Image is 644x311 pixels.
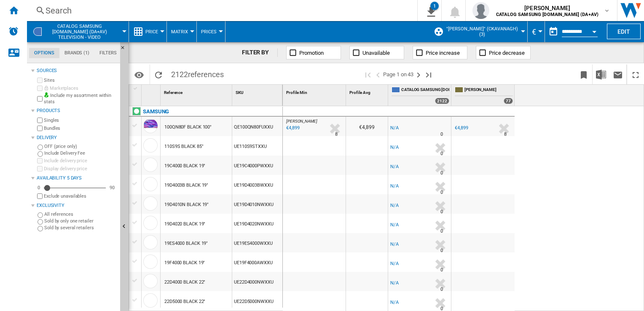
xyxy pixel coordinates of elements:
[188,70,224,79] span: references
[286,119,317,123] span: [PERSON_NAME]
[348,85,388,98] div: Profile Avg Sort None
[434,21,523,42] div: "[PERSON_NAME]" (ckavanagh) (3)
[445,26,519,37] span: "[PERSON_NAME]" (ckavanagh) (3)
[145,29,158,35] span: Price
[286,46,341,59] button: Promotion
[587,23,602,38] button: Open calendar
[44,117,117,123] label: Singles
[286,90,307,95] span: Profile Min
[38,145,43,150] input: OFF (price only)
[390,240,399,249] div: N/A
[383,64,413,84] span: Page 1 on 43
[44,125,117,131] label: Bundles
[232,136,282,155] div: UE110S9STXXU
[120,42,130,57] button: Hide
[528,21,545,42] md-menu: Currency
[44,225,117,231] label: Sold by several retailers
[430,2,439,10] div: 1
[232,214,282,233] div: UE19D4020NWXXU
[44,166,117,172] label: Display delivery price
[46,5,395,16] div: Search
[284,85,346,98] div: Sort None
[44,77,117,83] label: Sites
[346,117,388,136] div: €4,899
[232,117,282,136] div: QE100QN80FUXXU
[596,70,606,80] img: excel-24x24.png
[440,169,443,177] div: Delivery Time : 0 day
[627,64,644,84] button: Maximize
[413,46,467,59] button: Price increase
[37,166,43,172] input: Display delivery price
[37,158,43,164] input: Include delivery price
[285,124,299,132] div: Last updated : Sunday, 10 August 2025 22:26
[37,193,43,199] input: Display delivery price
[44,143,117,150] label: OFF (price only)
[363,64,373,84] button: First page
[44,92,117,105] label: Include my assortment within stats
[232,272,282,291] div: UE22D4000NWXXU
[37,67,117,74] div: Sources
[44,150,117,156] label: Include Delivery Fee
[284,85,346,98] div: Profile Min Sort None
[150,64,167,84] button: Reload
[545,23,562,40] button: md-calendar
[38,212,43,218] input: All references
[143,85,160,98] div: Sort None
[607,24,641,39] button: Edit
[37,94,43,104] input: Include my assortment within stats
[145,21,162,42] button: Price
[390,124,399,132] div: N/A
[426,50,460,56] span: Price increase
[107,185,117,191] div: 90
[171,29,188,35] span: Matrix
[373,64,383,84] button: >Previous page
[440,285,443,294] div: Delivery Time : 0 day
[390,163,399,171] div: N/A
[440,247,443,255] div: Delivery Time : 0 day
[164,214,205,234] div: 19D4020 BLACK 19"
[35,185,42,191] div: 0
[401,87,449,94] span: CATALOG SAMSUNG [DOMAIN_NAME] (DA+AV)
[390,201,399,210] div: N/A
[44,218,117,224] label: Sold by only one retailer
[593,64,609,84] button: Download in Excel
[46,21,121,42] button: CATALOG SAMSUNG [DOMAIN_NAME] (DA+AV)Television - video
[59,48,94,58] md-tab-item: Brands (1)
[162,85,232,98] div: Reference Sort None
[349,46,404,59] button: Unavailable
[440,208,443,216] div: Delivery Time : 0 day
[37,107,117,114] div: Products
[232,252,282,272] div: UE19F4000AWXXU
[8,26,19,36] img: alerts-logo.svg
[44,211,117,217] label: All references
[489,50,525,56] span: Price decrease
[133,21,162,42] div: Price
[164,253,205,273] div: 19F4000 BLACK 19"
[164,137,203,156] div: 110S9S BLACK 85"
[164,118,212,137] div: 100QN80F BLACK 100"
[362,50,390,56] span: Unavailable
[37,175,117,182] div: Availability 5 Days
[164,156,205,176] div: 19C4000 BLACK 19"
[472,2,489,19] img: profile.jpg
[236,90,244,95] span: SKU
[164,273,205,292] div: 22D4000 BLACK 22"
[435,98,449,104] div: 2122 offers sold by CATALOG SAMSUNG UK.IE (DA+AV)
[37,134,117,141] div: Delivery
[201,29,217,35] span: Prices
[31,21,124,42] div: CATALOG SAMSUNG [DOMAIN_NAME] (DA+AV)Television - video
[201,21,221,42] button: Prices
[37,118,43,123] input: Singles
[575,64,592,84] button: Bookmark this report
[46,24,113,40] span: CATALOG SAMSUNG UK.IE (DA+AV):Television - video
[453,124,468,132] div: €4,899
[464,87,513,94] span: [PERSON_NAME]
[38,226,43,231] input: Sold by several retailers
[232,175,282,194] div: UE19D4003BWXXU
[167,64,228,82] span: 2122
[38,151,43,157] input: Include Delivery Fee
[349,90,370,95] span: Profile Avg
[44,158,117,164] label: Include delivery price
[44,193,117,199] label: Exclude unavailables
[164,90,182,95] span: Reference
